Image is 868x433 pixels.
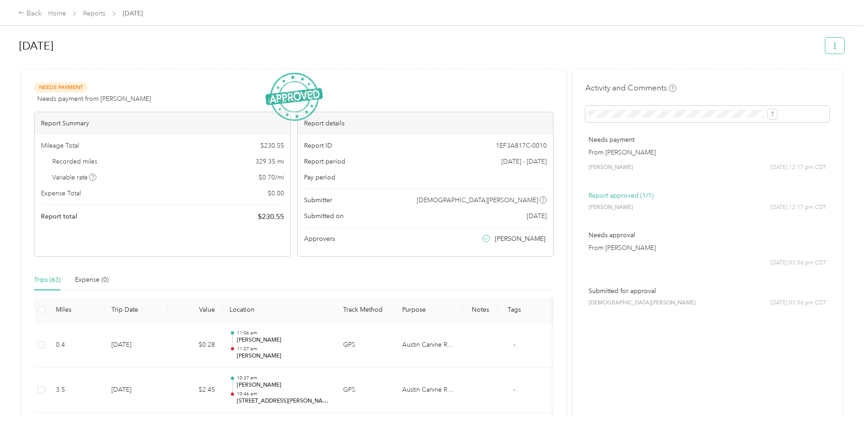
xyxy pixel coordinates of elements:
[49,298,104,323] th: Miles
[123,9,143,18] span: [DATE]
[770,299,826,307] span: [DATE] 03:56 pm CDT
[237,346,329,352] p: 11:07 am
[255,157,284,166] span: 329.35 mi
[589,191,826,200] p: Report approved (1/1)
[34,275,60,285] div: Trips (63)
[41,141,79,150] span: Mileage Total
[514,341,515,348] span: -
[589,230,826,240] p: Needs approval
[35,112,290,134] div: Report Summary
[336,323,395,368] td: GPS
[104,298,168,323] th: Trip Date
[168,323,222,368] td: $0.28
[37,94,151,104] span: Needs payment from [PERSON_NAME]
[75,275,109,285] div: Expense (0)
[463,298,497,323] th: Notes
[527,211,547,221] span: [DATE]
[496,141,547,150] span: 1EF3A817C-0010
[304,195,332,205] span: Submitter
[395,323,463,368] td: Austin Canine Rehab & Wellness
[304,141,332,150] span: Report ID
[336,298,395,323] th: Track Method
[589,286,826,296] p: Submitted for approval
[104,323,168,368] td: [DATE]
[495,234,545,244] span: [PERSON_NAME]
[589,204,633,212] span: [PERSON_NAME]
[168,368,222,413] td: $2.45
[304,157,345,166] span: Report period
[237,375,329,381] p: 10:37 am
[34,82,88,93] span: Needs Payment
[41,189,81,198] span: Expense Total
[52,173,97,182] span: Variable rate
[589,164,633,172] span: [PERSON_NAME]
[52,157,97,166] span: Recorded miles
[497,298,531,323] th: Tags
[49,323,104,368] td: 0.4
[298,112,554,134] div: Report details
[770,204,826,212] span: [DATE] 12:17 pm CDT
[260,141,284,150] span: $ 230.55
[514,386,515,393] span: -
[258,211,284,222] span: $ 230.55
[104,368,168,413] td: [DATE]
[304,173,335,182] span: Pay period
[395,298,463,323] th: Purpose
[770,164,826,172] span: [DATE] 12:17 pm CDT
[417,195,538,205] span: [DEMOGRAPHIC_DATA][PERSON_NAME]
[222,298,336,323] th: Location
[817,382,868,433] iframe: Everlance-gr Chat Button Frame
[237,381,329,389] p: [PERSON_NAME]
[770,259,826,267] span: [DATE] 03:56 pm CDT
[49,368,104,413] td: 3.5
[48,10,66,17] a: Home
[41,212,77,221] span: Report total
[501,157,547,166] span: [DATE] - [DATE]
[18,8,42,19] div: Back
[395,368,463,413] td: Austin Canine Rehab & Wellness
[259,173,284,182] span: $ 0.70 / mi
[237,336,329,344] p: [PERSON_NAME]
[304,211,344,221] span: Submitted on
[83,10,105,17] a: Reports
[237,397,329,405] p: [STREET_ADDRESS][PERSON_NAME]
[589,148,826,157] p: From [PERSON_NAME]
[19,35,819,57] h1: Aug 2025
[585,82,676,94] h4: Activity and Comments
[265,73,323,121] img: ApprovedStamp
[237,391,329,397] p: 10:46 am
[336,368,395,413] td: GPS
[304,234,335,244] span: Approvers
[237,330,329,336] p: 11:06 am
[589,243,826,253] p: From [PERSON_NAME]
[589,299,696,307] span: [DEMOGRAPHIC_DATA][PERSON_NAME]
[268,189,284,198] span: $ 0.00
[589,135,826,144] p: Needs payment
[168,298,222,323] th: Value
[237,352,329,360] p: [PERSON_NAME]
